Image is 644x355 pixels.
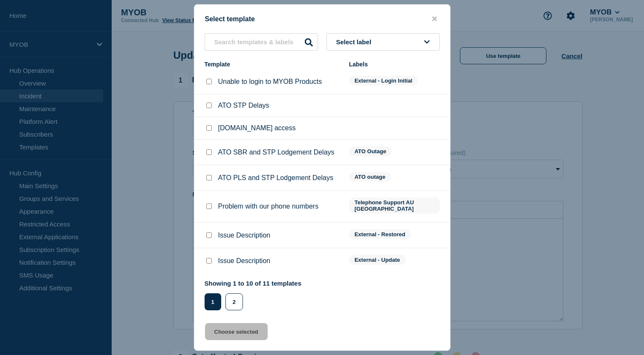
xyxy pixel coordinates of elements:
[205,280,302,287] p: Showing 1 to 10 of 11 templates
[336,38,375,46] span: Select label
[206,258,212,263] input: Issue Description checkbox
[218,257,271,265] p: Issue Description
[349,255,406,265] span: External - Update
[206,232,212,238] input: Issue Description checkbox
[218,124,296,132] p: [DOMAIN_NAME] access
[218,102,269,109] p: ATO STP Delays
[205,323,268,340] button: Choose selected
[349,76,418,86] span: External - Login Initial
[206,203,212,209] input: Problem with our phone numbers checkbox
[349,198,440,214] span: Telephone Support AU [GEOGRAPHIC_DATA]
[218,149,335,156] p: ATO SBR and STP Lodgement Delays
[206,125,212,131] input: my.myob.com access checkbox
[218,203,319,210] p: Problem with our phone numbers
[205,61,341,68] div: Template
[218,232,271,239] p: Issue Description
[206,103,212,108] input: ATO STP Delays checkbox
[194,15,450,23] div: Select template
[349,61,440,68] div: Labels
[218,174,333,182] p: ATO PLS and STP Lodgement Delays
[349,146,392,156] span: ATO Outage
[225,293,243,310] button: 2
[430,15,439,23] button: close button
[218,78,322,86] p: Unable to login to MYOB Products
[349,229,411,239] span: External - Restored
[206,79,212,84] input: Unable to login to MYOB Products checkbox
[349,172,391,182] span: ATO outage
[326,33,440,51] button: Select label
[205,293,221,310] button: 1
[206,175,212,180] input: ATO PLS and STP Lodgement Delays checkbox
[205,33,318,51] input: Search templates & labels
[206,149,212,155] input: ATO SBR and STP Lodgement Delays checkbox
